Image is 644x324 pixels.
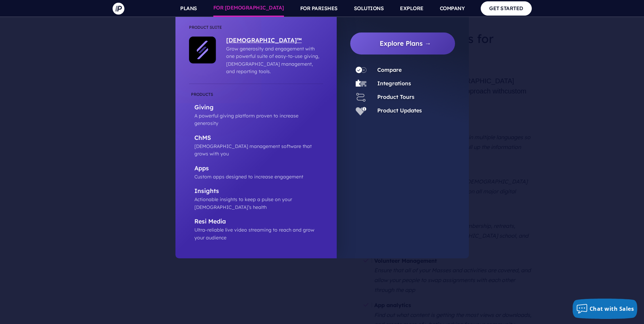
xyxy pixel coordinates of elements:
p: Grow generosity and engagement with one powerful suite of easy-to-use giving, [DEMOGRAPHIC_DATA] ... [226,45,320,75]
a: Integrations [377,80,411,87]
a: Product Tours [377,93,414,100]
p: Giving [194,104,323,112]
button: Chat with Sales [573,299,638,319]
p: Custom apps designed to increase engagement [194,173,323,180]
img: Product Tours - Icon [356,92,366,103]
a: Resi Media Ultra-reliable live video streaming to reach and grow your audience [189,218,323,241]
a: Giving A powerful giving platform proven to increase generosity [189,91,323,127]
a: Product Updates [377,107,422,114]
a: ChMS [DEMOGRAPHIC_DATA] management software that grows with you [189,134,323,158]
a: Apps Custom apps designed to increase engagement [189,165,323,181]
img: ChurchStaq™ - Icon [189,37,216,64]
a: Integrations - Icon [350,78,372,89]
img: Compare - Icon [356,65,366,75]
img: Product Updates - Icon [356,105,366,116]
a: Product Updates - Icon [350,105,372,116]
a: Insights Actionable insights to keep a pulse on your [DEMOGRAPHIC_DATA]’s health [189,187,323,211]
p: A powerful giving platform proven to increase generosity [194,112,323,127]
a: Compare - Icon [350,65,372,75]
p: Actionable insights to keep a pulse on your [DEMOGRAPHIC_DATA]’s health [194,196,323,211]
a: Explore Plans → [356,33,455,55]
a: GET STARTED [481,1,532,15]
p: ChMS [194,134,323,143]
a: [DEMOGRAPHIC_DATA]™ Grow generosity and engagement with one powerful suite of easy-to-use giving,... [216,37,320,75]
span: Chat with Sales [590,305,634,312]
p: Apps [194,165,323,173]
p: [DEMOGRAPHIC_DATA]™ [226,37,320,45]
a: Product Tours - Icon [350,92,372,103]
li: Product Suite [189,24,323,37]
p: [DEMOGRAPHIC_DATA] management software that grows with you [194,143,323,158]
p: Insights [194,187,323,196]
a: Compare [377,66,402,73]
p: Resi Media [194,218,323,226]
p: Ultra-reliable live video streaming to reach and grow your audience [194,226,323,241]
img: Integrations - Icon [356,78,366,89]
